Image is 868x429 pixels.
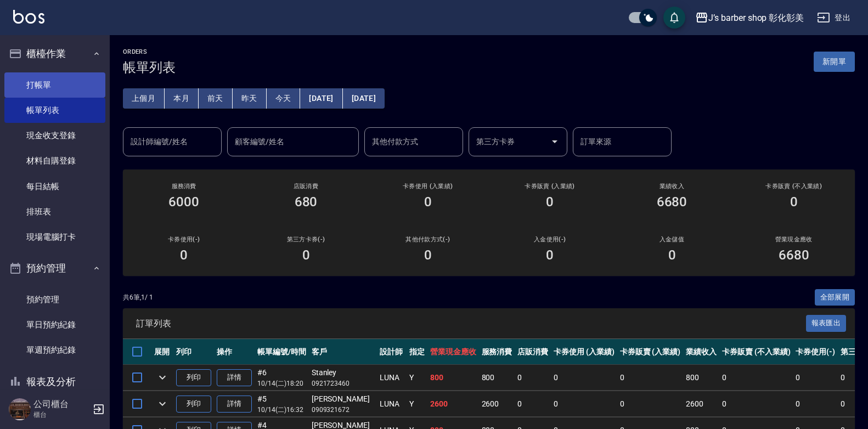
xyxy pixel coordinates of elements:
td: Y [407,391,427,417]
h3: 0 [790,194,798,210]
th: 列印 [173,339,214,365]
th: 店販消費 [515,339,551,365]
td: 2600 [427,391,479,417]
th: 卡券販賣 (入業績) [617,339,684,365]
td: LUNA [377,365,407,391]
td: 800 [479,365,515,391]
h2: 卡券使用 (入業績) [380,183,476,190]
a: 詳情 [217,396,252,413]
td: 0 [515,365,551,391]
button: 列印 [176,396,211,413]
h3: 0 [668,247,676,263]
h3: 0 [424,194,432,210]
td: 800 [427,365,479,391]
td: 0 [515,391,551,417]
th: 設計師 [377,339,407,365]
td: 0 [617,365,684,391]
th: 營業現金應收 [427,339,479,365]
td: 2600 [683,391,719,417]
div: Stanley [312,367,375,379]
h2: 營業現金應收 [746,236,842,243]
button: [DATE] [300,88,342,109]
button: expand row [154,369,171,386]
td: #5 [255,391,309,417]
h3: 6680 [657,194,687,210]
td: 0 [719,365,793,391]
td: 0 [551,365,617,391]
span: 訂單列表 [136,318,806,329]
h3: 0 [546,247,554,263]
button: 預約管理 [4,254,105,283]
td: Y [407,365,427,391]
th: 卡券使用(-) [793,339,838,365]
h2: 卡券販賣 (入業績) [502,183,598,190]
th: 展開 [151,339,173,365]
h3: 6680 [779,247,809,263]
td: #6 [255,365,309,391]
button: 登出 [813,8,855,28]
div: J’s barber shop 彰化彰美 [708,11,804,25]
th: 業績收入 [683,339,719,365]
h3: 服務消費 [136,183,232,190]
a: 排班表 [4,199,105,224]
button: save [663,7,685,29]
td: 0 [793,391,838,417]
h2: ORDERS [123,48,176,55]
td: 2600 [479,391,515,417]
p: 櫃台 [33,410,89,420]
p: 0921723460 [312,379,375,388]
h2: 卡券使用(-) [136,236,232,243]
a: 單日預約紀錄 [4,312,105,337]
td: 0 [719,391,793,417]
button: 前天 [199,88,233,109]
a: 每日結帳 [4,174,105,199]
h3: 0 [424,247,432,263]
h3: 帳單列表 [123,60,176,75]
h2: 入金使用(-) [502,236,598,243]
h2: 入金儲值 [624,236,719,243]
h5: 公司櫃台 [33,399,89,410]
div: [PERSON_NAME] [312,393,375,405]
td: 0 [793,365,838,391]
h3: 6000 [168,194,199,210]
p: 共 6 筆, 1 / 1 [123,292,153,302]
button: 昨天 [233,88,267,109]
h3: 680 [295,194,318,210]
td: LUNA [377,391,407,417]
button: 今天 [267,88,301,109]
p: 10/14 (二) 18:20 [257,379,306,388]
th: 卡券販賣 (不入業績) [719,339,793,365]
button: Open [546,133,563,150]
button: J’s barber shop 彰化彰美 [691,7,808,29]
a: 新開單 [814,56,855,66]
a: 單週預約紀錄 [4,337,105,363]
th: 指定 [407,339,427,365]
a: 詳情 [217,369,252,386]
a: 預約管理 [4,287,105,312]
img: Person [9,398,31,420]
a: 現場電腦打卡 [4,224,105,250]
button: 全部展開 [815,289,855,306]
button: 報表匯出 [806,315,847,332]
h3: 0 [180,247,188,263]
h2: 第三方卡券(-) [258,236,353,243]
h2: 店販消費 [258,183,353,190]
th: 服務消費 [479,339,515,365]
h2: 業績收入 [624,183,719,190]
img: Logo [13,10,44,24]
button: [DATE] [343,88,385,109]
h3: 0 [546,194,554,210]
a: 現金收支登錄 [4,123,105,148]
td: 0 [617,391,684,417]
h2: 其他付款方式(-) [380,236,476,243]
p: 10/14 (二) 16:32 [257,405,306,415]
button: 新開單 [814,52,855,72]
button: 櫃檯作業 [4,39,105,68]
a: 帳單列表 [4,98,105,123]
th: 卡券使用 (入業績) [551,339,617,365]
button: 列印 [176,369,211,386]
td: 800 [683,365,719,391]
a: 材料自購登錄 [4,148,105,173]
h2: 卡券販賣 (不入業績) [746,183,842,190]
button: 本月 [165,88,199,109]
